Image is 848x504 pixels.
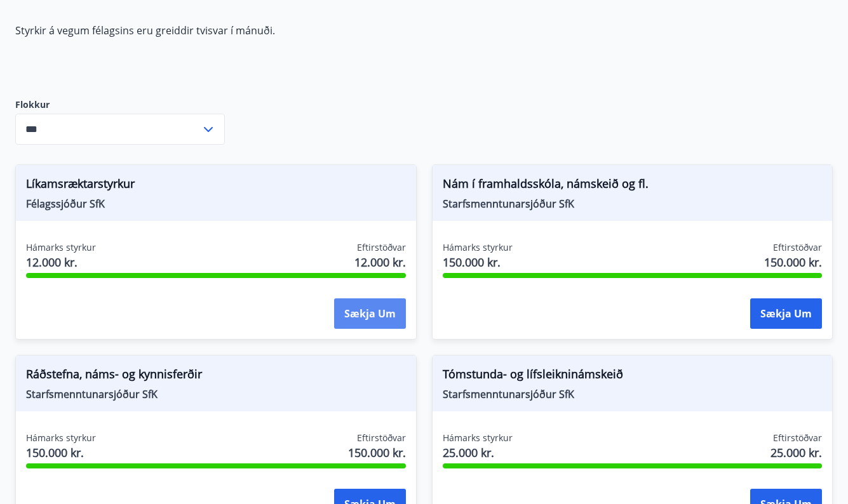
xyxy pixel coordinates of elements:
span: Ráðstefna, náms- og kynnisferðir [26,366,406,387]
button: Sækja um [750,298,822,329]
span: 25.000 kr. [443,444,513,461]
span: 150.000 kr. [764,254,822,270]
span: 150.000 kr. [443,254,513,270]
span: Hámarks styrkur [443,432,513,444]
span: 150.000 kr. [26,444,96,461]
span: Nám í framhaldsskóla, námskeið og fl. [443,175,823,197]
p: Styrkir á vegum félagsins eru greiddir tvisvar í mánuði. [15,23,615,37]
span: Eftirstöðvar [773,432,822,444]
span: Starfsmenntunarsjóður SfK [26,387,406,401]
span: Starfsmenntunarsjóður SfK [443,387,823,401]
span: Hámarks styrkur [443,241,513,254]
button: Sækja um [334,298,406,329]
span: Starfsmenntunarsjóður SfK [443,197,823,211]
span: Félagssjóður SfK [26,197,406,211]
span: Eftirstöðvar [357,241,406,254]
span: Líkamsræktarstyrkur [26,175,406,197]
span: 12.000 kr. [354,254,406,270]
span: Hámarks styrkur [26,432,96,444]
span: Hámarks styrkur [26,241,96,254]
span: 25.000 kr. [771,444,822,461]
span: Eftirstöðvar [357,432,406,444]
span: Tómstunda- og lífsleikninámskeið [443,366,823,387]
label: Flokkur [15,98,225,111]
span: Eftirstöðvar [773,241,822,254]
span: 150.000 kr. [348,444,406,461]
span: 12.000 kr. [26,254,96,270]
